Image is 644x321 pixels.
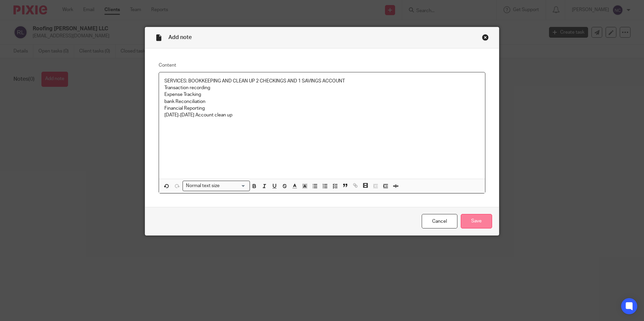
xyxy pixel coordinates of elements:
span: Add note [168,35,192,40]
a: Cancel [422,214,457,228]
p: [DATE]-[DATE] Account clean up [164,112,480,118]
p: Financial Reporting [164,105,480,112]
input: Save [461,214,492,228]
p: Transaction recording [164,84,480,91]
p: bank Reconciliation [164,98,480,105]
p: SERVICES: BOOKKEEPING AND CLEAN UP 2 CHECKINGS AND 1 SAVINGS ACCOUNT [164,78,480,84]
p: Expense Tracking [164,91,480,98]
div: Close this dialog window [482,34,489,41]
span: Normal text size [184,182,221,189]
input: Search for option [222,182,246,189]
div: Search for option [183,181,250,191]
label: Content [159,62,485,69]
